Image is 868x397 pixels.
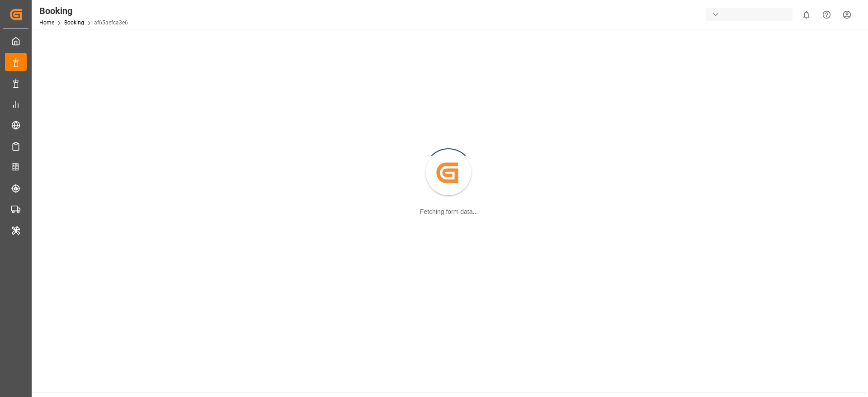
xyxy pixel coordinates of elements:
[816,5,837,25] button: Help Center
[796,5,816,25] button: show 0 new notifications
[39,19,54,26] a: Home
[64,19,84,26] a: Booking
[420,207,478,217] div: Fetching form data...
[39,4,128,18] div: Booking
